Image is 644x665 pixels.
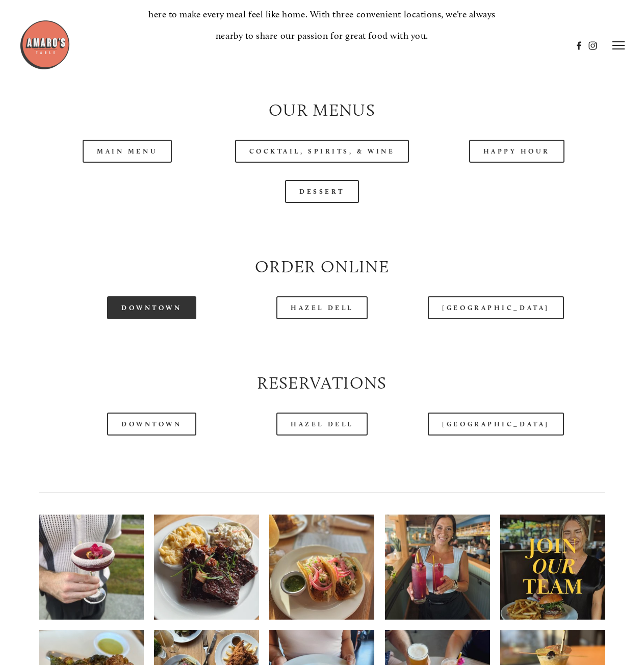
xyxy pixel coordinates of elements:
img: Want to work with a team that&rsquo;s excited about delivering exceptional hospitality? We&rsquo;... [500,501,605,633]
img: Peak summer calls for fall-off-the-bone barbecue ribs 🙌 [154,497,259,637]
img: Who else is melting in this heat? 🌺🧊🍹 Come hang out with us and enjoy your favorite perfectly chi... [39,497,144,637]
img: We&rsquo;re always featuring refreshing new cocktails on draft&mdash; ask your server about our d... [385,501,490,633]
h2: Our Menus [39,98,605,122]
h2: Reservations [39,371,605,395]
img: Amaro's Table [19,19,70,70]
a: Downtown [107,413,196,436]
a: Hazel Dell [276,413,368,436]
a: Dessert [285,180,359,203]
img: Time to unwind! It&rsquo;s officially happy hour ✨ [269,497,374,637]
a: Downtown [107,296,196,319]
h2: Order Online [39,255,605,279]
a: Cocktail, Spirits, & Wine [235,140,409,163]
a: [GEOGRAPHIC_DATA] [428,413,563,436]
a: Happy Hour [469,140,565,163]
a: Hazel Dell [276,296,368,319]
a: [GEOGRAPHIC_DATA] [428,296,563,319]
a: Main Menu [83,140,172,163]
